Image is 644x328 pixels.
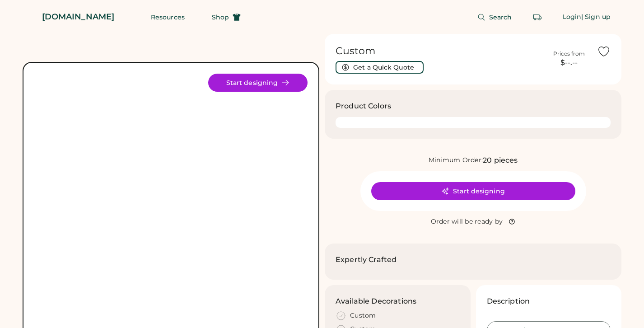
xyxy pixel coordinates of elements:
[528,8,546,26] button: Retrieve an order
[201,8,252,26] button: Shop
[212,14,229,20] span: Shop
[371,182,575,200] button: Start designing
[336,45,541,57] h1: Custom
[336,296,416,307] h3: Available Decorations
[140,8,196,26] button: Resources
[336,101,391,112] h3: Product Colors
[581,13,611,22] div: | Sign up
[546,57,592,68] div: $--.--
[208,74,308,92] button: Start designing
[489,14,512,20] span: Search
[336,61,424,74] button: Get a Quick Quote
[431,217,503,226] div: Order will be ready by
[563,13,582,22] div: Login
[336,254,397,265] h2: Expertly Crafted
[483,155,518,166] div: 20 pieces
[467,8,523,26] button: Search
[429,156,483,165] div: Minimum Order:
[23,9,38,25] img: Rendered Logo - Screens
[553,50,585,57] div: Prices from
[350,311,376,320] div: Custom
[487,296,530,307] h3: Description
[42,11,114,23] div: [DOMAIN_NAME]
